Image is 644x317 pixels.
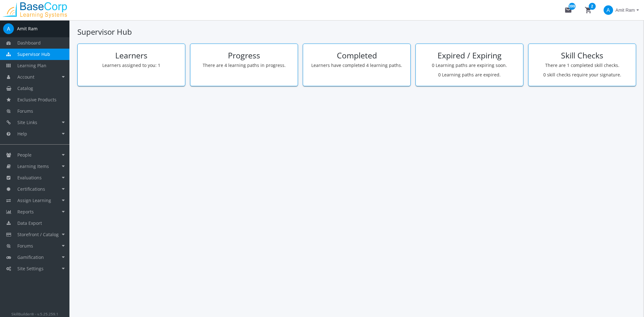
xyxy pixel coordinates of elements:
[17,74,34,80] span: Account
[17,26,38,32] div: Amit Ram
[11,311,58,316] small: SkillBuilder® - v.5.25.259.1
[3,23,14,34] span: A
[533,51,631,60] h2: Skill Checks
[17,152,32,158] span: People
[17,254,44,260] span: Gamification
[420,72,518,78] p: 0 Learning paths are expired.
[17,51,50,57] span: Supervisor Hub
[17,40,41,46] span: Dashboard
[17,97,57,103] span: Exclusive Products
[420,62,518,69] p: 0 Learning paths are expiring soon.
[77,27,636,37] h1: Supervisor Hub
[17,119,37,125] span: Site Links
[17,197,51,203] span: Assign Learning
[17,63,46,69] span: Learning Plan
[82,51,180,60] h2: Learners
[17,108,33,114] span: Forums
[17,220,42,226] span: Data Export
[585,6,592,14] mat-icon: shopping_cart
[17,231,59,237] span: Storefront / Catalog
[604,5,613,15] span: A
[195,51,293,60] h2: Progress
[17,243,33,249] span: Forums
[616,4,635,16] span: Amit Ram
[17,209,34,215] span: Reports
[17,163,49,169] span: Learning Items
[17,131,27,137] span: Help
[533,62,631,69] p: There are 1 completed skill checks.
[308,62,406,69] p: Learners have completed 4 learning paths.
[17,186,45,192] span: Certifications
[308,51,406,60] h2: Completed
[420,51,518,60] h2: Expired / Expiring
[17,266,44,272] span: Site Settings
[564,6,572,14] mat-icon: mail
[17,85,33,91] span: Catalog
[17,175,42,181] span: Evaluations
[195,62,293,69] p: There are 4 learning paths in progress.
[82,62,180,69] p: Learners assigned to you: 1
[533,72,631,78] p: 0 skill checks require your signature.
